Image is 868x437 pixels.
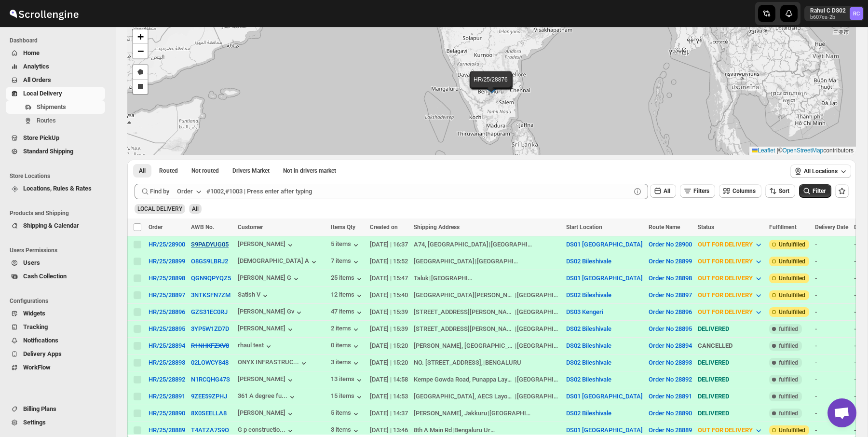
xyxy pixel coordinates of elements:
[414,273,429,283] div: Taluk
[649,274,692,282] button: Order No 28898
[649,410,692,417] button: Order No 28890
[815,307,848,317] div: -
[8,1,80,26] img: ScrollEngine
[732,188,756,194] span: Columns
[23,185,92,192] span: Locations, Rules & Rates
[238,291,270,300] button: Satish V
[137,205,182,212] span: LOCAL DELIVERY
[779,308,805,316] span: Unfulfilled
[698,291,753,299] span: OUT FOR DELIVERY
[149,376,185,383] div: HR/25/28892
[23,273,67,280] span: Cash Collection
[149,393,185,400] div: HR/25/28891
[566,308,603,315] button: DS03 Kengeri
[566,359,611,366] button: DS02 Bileshivale
[790,164,851,178] button: All Locations
[649,224,680,231] span: Route Name
[23,148,73,155] span: Standard Shipping
[477,257,521,266] div: [GEOGRAPHIC_DATA]
[566,291,611,299] button: DS02 Bileshivale
[238,257,319,267] button: [DEMOGRAPHIC_DATA] A
[10,37,109,44] span: Dashboard
[6,307,105,320] button: Widgets
[664,188,670,194] span: All
[331,426,361,436] button: 3 items
[191,376,230,383] button: N1RCQHG47S
[370,375,408,384] div: [DATE] | 14:58
[414,341,560,351] div: |
[698,358,763,368] div: DELIVERED
[783,147,824,154] a: OpenStreetMap
[238,341,273,351] button: rhaul test
[23,323,48,330] span: Tracking
[238,426,295,436] button: G p constructio...
[331,341,361,351] button: 0 items
[414,375,560,384] div: |
[238,358,299,366] div: ONYX INFRASTRUC...
[6,347,105,361] button: Delivery Apps
[813,188,826,194] span: Filter
[191,241,229,248] button: S9PADYUG05
[680,184,715,198] button: Filters
[331,291,364,300] button: 12 items
[414,240,488,249] div: A74, [GEOGRAPHIC_DATA]
[191,410,227,417] button: 8X0SEELLA8
[815,257,848,266] div: -
[331,224,355,231] span: Items Qty
[191,167,219,175] span: Not routed
[779,342,798,350] span: fulfilled
[414,290,560,300] div: |
[331,325,361,334] div: 2 items
[23,350,62,357] span: Delivery Apps
[517,375,561,384] div: [GEOGRAPHIC_DATA]
[149,410,185,417] button: HR/25/28890
[23,49,40,56] span: Home
[331,358,361,368] div: 3 items
[37,117,56,124] span: Routes
[414,358,483,368] div: NO. [STREET_ADDRESS],
[331,392,364,402] div: 15 items
[414,341,514,351] div: [PERSON_NAME], [GEOGRAPHIC_DATA], [GEOGRAPHIC_DATA]
[186,164,225,178] button: Unrouted
[10,246,109,254] span: Users Permissions
[370,307,408,317] div: [DATE] | 15:39
[331,375,364,385] button: 13 items
[566,241,643,248] button: DS01 [GEOGRAPHIC_DATA]
[370,358,408,368] div: [DATE] | 15:20
[698,341,763,351] div: CANCELLED
[769,224,797,231] span: Fulfillment
[149,426,185,434] div: HR/25/28889
[238,375,295,385] button: [PERSON_NAME]
[370,240,408,249] div: [DATE] | 16:37
[331,274,364,284] div: 25 items
[238,308,304,317] button: [PERSON_NAME] Gv
[484,82,499,93] img: Marker
[191,393,227,400] button: 9ZEE59ZPHJ
[191,325,229,332] button: 3YP5W1ZD7D
[149,342,185,349] button: HR/25/28894
[6,73,105,87] button: All Orders
[238,409,295,419] button: [PERSON_NAME]
[692,287,769,303] button: OUT FOR DELIVERY
[149,274,185,282] button: HR/25/28898
[804,6,864,21] button: User menu
[238,392,287,399] div: 361 A degree fu...
[414,257,475,266] div: [GEOGRAPHIC_DATA]
[10,172,109,180] span: Store Locations
[649,325,692,332] button: Order No 28895
[698,258,753,265] span: OUT FOR DELIVERY
[191,258,228,265] button: O8GS9LBRJ2
[238,240,295,250] div: [PERSON_NAME]
[815,273,848,283] div: -
[149,359,185,366] button: HR/25/28893
[779,274,805,282] span: Unfulfilled
[191,359,229,366] button: 02LOWCY848
[698,426,753,434] span: OUT FOR DELIVERY
[815,224,848,231] span: Delivery Date
[149,291,185,299] button: HR/25/28897
[566,393,643,400] button: DS01 [GEOGRAPHIC_DATA]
